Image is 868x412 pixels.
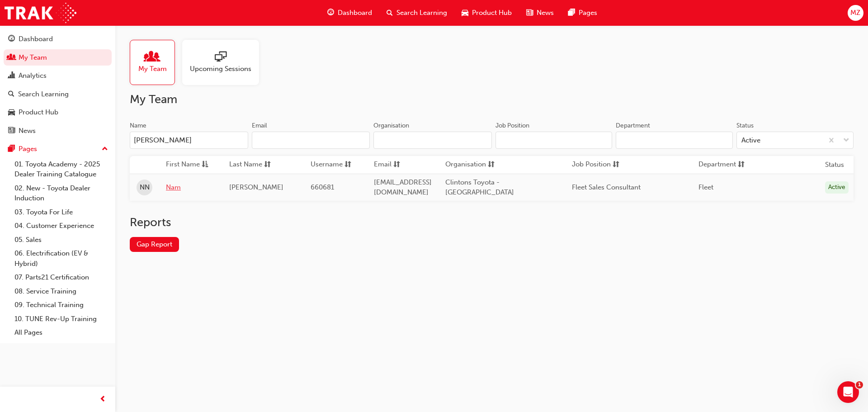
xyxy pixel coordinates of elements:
[616,132,733,149] input: Department
[837,381,859,403] iframe: Intercom live chat
[320,4,379,22] a: guage-iconDashboard
[4,31,112,47] a: Dashboard
[130,92,854,107] h2: My Team
[537,8,554,18] span: News
[568,7,575,19] span: pages-icon
[130,40,182,85] a: My Team
[11,284,112,298] a: 08. Service Training
[393,159,400,170] span: sorting-icon
[396,8,447,18] span: Search Learning
[488,159,495,170] span: sorting-icon
[4,29,112,141] button: DashboardMy TeamAnalyticsSearch LearningProduct HubNews
[264,159,271,170] span: sorting-icon
[182,40,266,85] a: Upcoming Sessions
[741,135,760,146] div: Active
[387,7,393,19] span: search-icon
[11,205,112,219] a: 03. Toyota For Life
[11,326,112,340] a: All Pages
[445,178,514,197] span: Clintons Toyota - [GEOGRAPHIC_DATA]
[8,90,14,99] span: search-icon
[462,7,468,19] span: car-icon
[130,215,854,230] h2: Reports
[215,51,226,64] span: sessionType_ONLINE_URL-icon
[338,8,372,18] span: Dashboard
[99,394,106,405] span: prev-icon
[102,143,108,155] span: up-icon
[8,54,15,62] span: people-icon
[146,51,158,64] span: people-icon
[843,135,849,147] span: down-icon
[698,159,748,170] button: Departmentsorting-icon
[4,141,112,157] button: Pages
[229,159,279,170] button: Last Namesorting-icon
[613,159,619,170] span: sorting-icon
[848,5,863,21] button: MZ
[738,159,745,170] span: sorting-icon
[11,219,112,233] a: 04. Customer Experience
[166,182,216,193] a: Nam
[11,233,112,247] a: 05. Sales
[19,144,37,154] div: Pages
[579,8,597,18] span: Pages
[202,159,208,170] span: asc-icon
[18,89,69,99] div: Search Learning
[495,121,529,130] div: Job Position
[11,181,112,205] a: 02. New - Toyota Dealer Induction
[4,86,112,103] a: Search Learning
[379,4,454,22] a: search-iconSearch Learning
[11,157,112,181] a: 01. Toyota Academy - 2025 Dealer Training Catalogue
[8,109,15,117] span: car-icon
[454,4,519,22] a: car-iconProduct Hub
[19,107,58,118] div: Product Hub
[374,159,424,170] button: Emailsorting-icon
[4,67,112,84] a: Analytics
[445,159,495,170] button: Organisationsorting-icon
[5,3,76,23] a: Trak
[130,237,179,252] a: Gap Report
[472,8,512,18] span: Product Hub
[11,246,112,270] a: 06. Electrification (EV & Hybrid)
[130,121,146,130] div: Name
[252,132,370,149] input: Email
[572,183,641,191] span: Fleet Sales Consultant
[8,127,15,135] span: news-icon
[374,178,432,197] span: [EMAIL_ADDRESS][DOMAIN_NAME]
[850,8,860,18] span: MZ
[311,159,360,170] button: Usernamesorting-icon
[19,126,36,136] div: News
[130,132,248,149] input: Name
[736,121,754,130] div: Status
[190,64,251,74] span: Upcoming Sessions
[8,35,15,43] span: guage-icon
[138,64,167,74] span: My Team
[4,49,112,66] a: My Team
[8,145,15,153] span: pages-icon
[229,159,262,170] span: Last Name
[698,159,736,170] span: Department
[374,159,392,170] span: Email
[445,159,486,170] span: Organisation
[11,312,112,326] a: 10. TUNE Rev-Up Training
[825,181,849,194] div: Active
[11,270,112,284] a: 07. Parts21 Certification
[4,123,112,139] a: News
[311,159,343,170] span: Username
[344,159,351,170] span: sorting-icon
[11,298,112,312] a: 09. Technical Training
[698,183,713,191] span: Fleet
[373,132,492,149] input: Organisation
[4,104,112,121] a: Product Hub
[19,71,47,81] div: Analytics
[495,132,613,149] input: Job Position
[519,4,561,22] a: news-iconNews
[526,7,533,19] span: news-icon
[572,159,622,170] button: Job Positionsorting-icon
[166,159,216,170] button: First Nameasc-icon
[140,182,150,193] span: NN
[311,183,334,191] span: 660681
[561,4,604,22] a: pages-iconPages
[856,381,863,388] span: 1
[229,183,283,191] span: [PERSON_NAME]
[616,121,650,130] div: Department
